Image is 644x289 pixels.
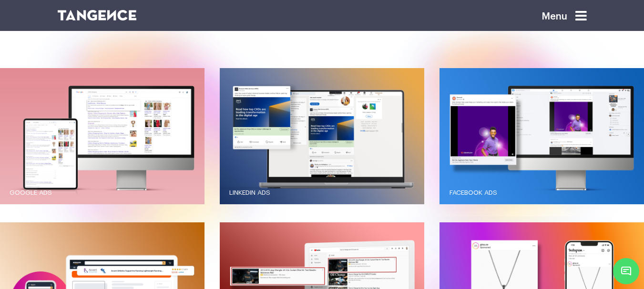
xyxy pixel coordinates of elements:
[10,189,52,196] span: Google Ads
[58,10,137,20] img: logo SVG
[440,68,644,204] button: Facebook Ads
[440,180,644,206] a: Facebook Ads
[220,180,424,206] a: LinkedIn Ads
[229,189,270,196] span: LinkedIn Ads
[450,189,497,196] span: Facebook Ads
[613,258,639,284] span: Chat Widget
[220,68,424,204] button: LinkedIn Ads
